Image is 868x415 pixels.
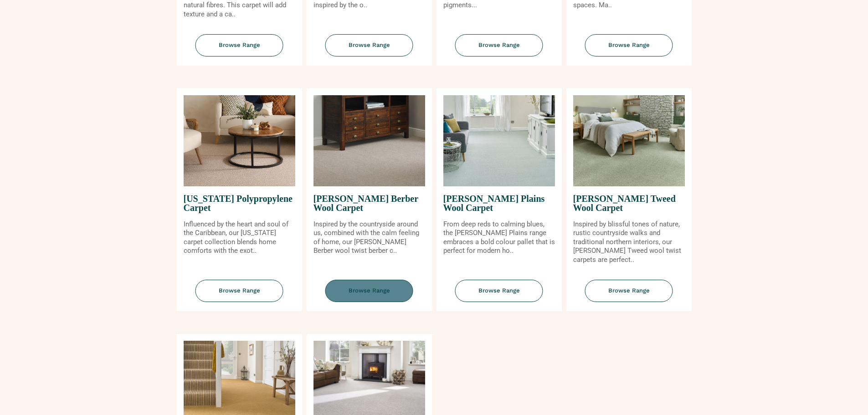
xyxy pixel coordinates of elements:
[437,34,562,66] a: Browse Range
[566,280,692,311] a: Browse Range
[455,34,543,56] span: Browse Range
[443,186,555,220] span: [PERSON_NAME] Plains Wool Carpet
[177,34,302,66] a: Browse Range
[443,220,555,256] p: From deep reds to calming blues, the [PERSON_NAME] Plains range embraces a bold colour pallet tha...
[307,280,432,311] a: Browse Range
[195,280,283,302] span: Browse Range
[195,34,283,56] span: Browse Range
[325,34,413,56] span: Browse Range
[566,34,692,66] a: Browse Range
[184,95,295,186] img: Puerto Rico Polypropylene Carpet
[184,186,295,220] span: [US_STATE] Polypropylene Carpet
[313,95,425,186] img: Tomkinson Berber Wool Carpet
[307,34,432,66] a: Browse Range
[573,95,685,186] img: Tomkinson Tweed Wool Carpet
[177,280,302,311] a: Browse Range
[443,95,555,186] img: Tomkinson Plains Wool Carpet
[585,34,673,56] span: Browse Range
[437,280,562,311] a: Browse Range
[313,186,425,220] span: [PERSON_NAME] Berber Wool Carpet
[184,220,295,256] p: Influenced by the heart and soul of the Caribbean, our [US_STATE] carpet collection blends home c...
[585,280,673,302] span: Browse Range
[455,280,543,302] span: Browse Range
[573,186,685,220] span: [PERSON_NAME] Tweed Wool Carpet
[325,280,413,302] span: Browse Range
[573,220,685,265] p: Inspired by blissful tones of nature, rustic countryside walks and traditional northern interiors...
[313,220,425,256] p: Inspired by the countryside around us, combined with the calm feeling of home, our [PERSON_NAME] ...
